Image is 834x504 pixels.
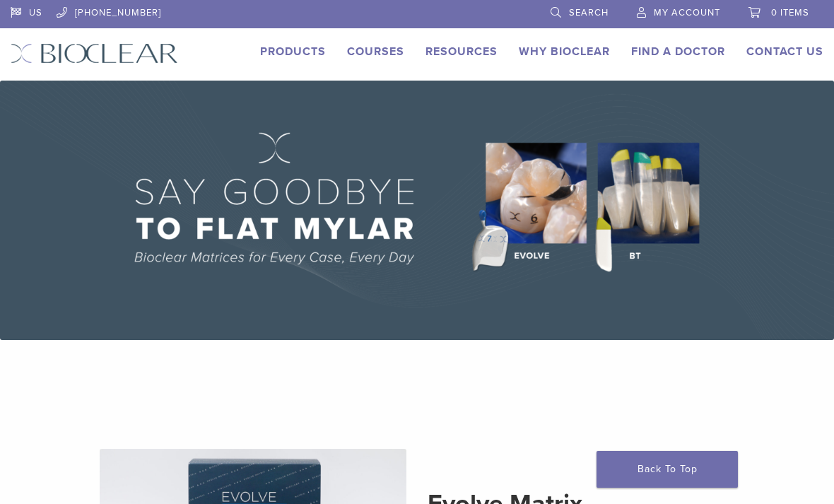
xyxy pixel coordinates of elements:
a: Find A Doctor [631,45,725,59]
span: 0 items [771,7,809,18]
span: Search [569,7,609,18]
a: Courses [347,45,404,59]
a: Back To Top [597,451,738,488]
span: My Account [654,7,720,18]
a: Products [260,45,326,59]
img: Bioclear [11,43,178,64]
a: Why Bioclear [519,45,610,59]
a: Contact Us [746,45,823,59]
a: Resources [425,45,498,59]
